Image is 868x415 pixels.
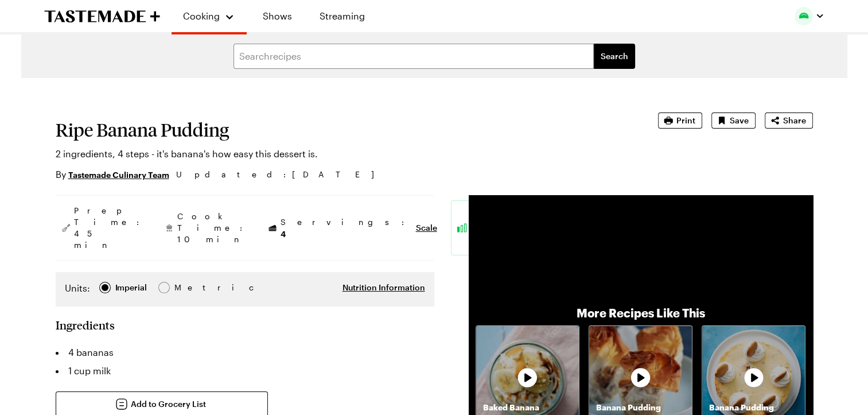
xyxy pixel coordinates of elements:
a: To Tastemade Home Page [44,10,160,23]
button: Cooking [183,5,235,28]
span: Imperial [115,281,148,294]
button: Share [765,113,813,129]
label: Units: [65,281,90,295]
div: Metric [174,281,198,294]
span: Cooking [183,10,220,21]
button: Print [658,113,702,129]
button: Save recipe [711,113,756,129]
h1: Ripe Banana Pudding [56,119,626,140]
li: 4 bananas [56,343,434,362]
a: Tastemade Culinary Team [68,168,169,181]
span: Share [783,115,806,126]
button: filters [594,44,635,69]
div: Imperial [115,281,147,294]
button: Nutrition Information [342,282,425,293]
img: Profile picture [795,7,813,25]
p: By [56,168,169,181]
span: Cook Time: 10 min [177,211,248,245]
button: Profile picture [795,7,824,25]
span: Add to Grocery List [131,398,206,410]
span: 4 [281,228,286,239]
span: Print [676,115,695,126]
li: 1 cup milk [56,362,434,380]
span: Prep Time: 45 min [74,205,145,251]
button: Scale [416,222,437,234]
p: More Recipes Like This [577,305,705,321]
span: Save [730,115,749,126]
span: Updated : [DATE] [176,168,386,181]
h2: Ingredients [56,318,115,332]
p: 2 ingredients, 4 steps - it's banana's how easy this dessert is. [56,147,626,161]
div: Imperial Metric [65,281,198,297]
span: Servings: [281,216,410,240]
span: Metric [174,281,200,294]
span: Search [601,51,628,62]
